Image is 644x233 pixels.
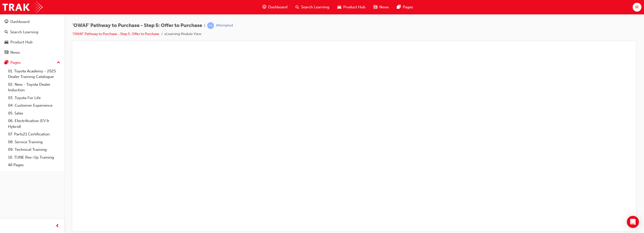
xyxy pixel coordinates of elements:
a: 10. TUNE Rev-Up Training [6,154,62,161]
button: IR [633,3,641,12]
div: Search Learning [10,29,38,35]
span: prev-icon [56,223,59,229]
a: 06. Electrification (EV & Hybrid) [6,117,62,130]
a: 03. Toyota For Life [6,94,62,102]
div: Pages [10,60,21,66]
li: eLearning Module View [164,31,201,37]
span: pages-icon [397,4,401,10]
span: Dashboard [268,4,287,10]
span: Product Hub [343,4,365,10]
span: up-icon [57,60,60,66]
a: news-iconNews [369,2,393,12]
span: car-icon [337,4,341,10]
span: news-icon [5,50,8,55]
button: DashboardSearch LearningProduct HubNews [2,16,62,58]
span: guage-icon [5,20,8,24]
a: 'OWAF' Pathway to Purchase - Step 5: Offer to Purchase [72,32,159,36]
a: Product Hub [2,38,62,47]
a: 05. Sales [6,109,62,117]
span: IR [635,4,639,10]
span: pages-icon [5,61,8,65]
a: 02. New - Toyota Dealer Induction [6,81,62,94]
span: search-icon [296,4,299,10]
a: guage-iconDashboard [258,2,291,12]
a: Dashboard [2,17,62,26]
a: search-iconSearch Learning [291,2,333,12]
a: 07. Parts21 Certification [6,130,62,138]
span: | [204,23,205,28]
a: pages-iconPages [393,2,417,12]
a: Search Learning [2,27,62,37]
span: news-icon [373,4,377,10]
span: learningRecordVerb_ATTEMPT-icon [207,22,214,29]
span: Search Learning [301,4,329,10]
button: Pages [2,58,62,67]
a: car-iconProduct Hub [333,2,369,12]
a: All Pages [6,161,62,169]
span: 'OWAF' Pathway to Purchase - Step 5: Offer to Purchase [72,23,202,28]
span: News [379,4,389,10]
div: News [10,50,20,55]
span: search-icon [5,30,8,35]
div: Attempted [216,23,233,28]
div: Dashboard [10,19,30,25]
a: 04. Customer Experience [6,102,62,109]
div: Product Hub [10,39,33,45]
a: 09. Technical Training [6,146,62,154]
a: 08. Service Training [6,138,62,146]
span: Pages [403,4,413,10]
img: Trak [3,2,43,13]
span: car-icon [5,40,8,45]
div: Open Intercom Messenger [627,216,639,228]
a: News [2,48,62,57]
span: guage-icon [262,4,266,10]
a: 01. Toyota Academy - 2025 Dealer Training Catalogue [6,67,62,81]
